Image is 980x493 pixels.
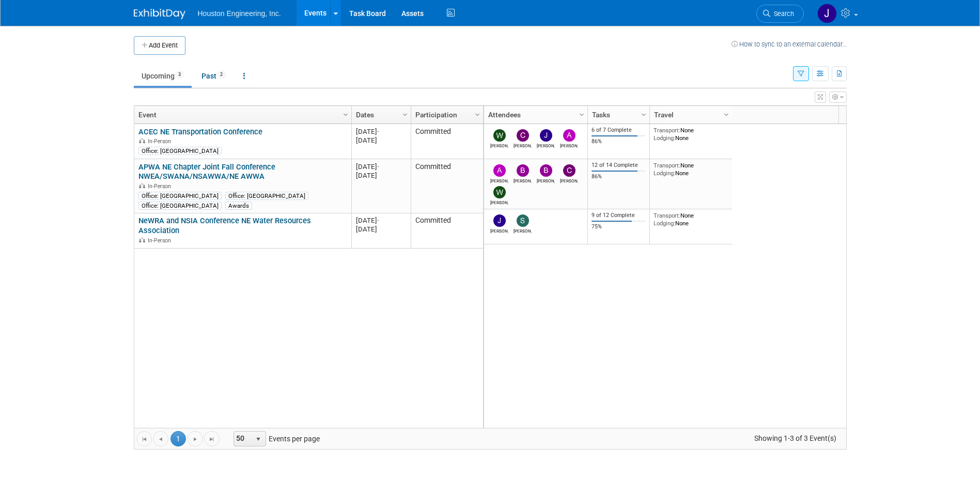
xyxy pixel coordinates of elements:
span: 50 [234,432,252,446]
img: Alan Kemmet [493,164,506,177]
a: Upcoming3 [134,66,192,86]
a: Attendees [488,106,581,124]
div: Office: [GEOGRAPHIC_DATA] [138,192,222,200]
img: Chris Furman [563,164,575,177]
span: - [377,128,379,135]
div: Jacob Garder [537,142,555,148]
div: Office: [GEOGRAPHIC_DATA] [138,147,222,155]
span: Column Settings [473,111,481,119]
a: Go to the last page [204,431,220,446]
div: 9 of 12 Complete [592,212,645,219]
div: [DATE] [356,127,406,136]
a: Travel [654,106,725,124]
a: Go to the previous page [153,431,168,446]
span: Lodging: [654,170,675,177]
span: Column Settings [722,111,730,119]
span: Go to the last page [208,435,216,443]
div: None None [654,162,728,177]
a: Tasks [592,106,643,124]
img: Adam Walker [563,129,575,142]
span: Showing 1-3 of 3 Event(s) [744,431,846,445]
span: Lodging: [654,220,675,227]
a: Column Settings [576,106,587,121]
div: Alan Kemmet [490,177,508,183]
div: Whitaker Thomas [490,142,508,148]
span: In-Person [148,183,174,190]
a: How to sync to an external calendar... [732,40,847,48]
div: Chris Furman [560,177,578,183]
span: Go to the first page [140,435,148,443]
div: [DATE] [356,216,406,225]
span: Column Settings [640,111,648,119]
a: Dates [356,106,404,124]
td: Committed [411,124,483,159]
div: Adam Walker [560,142,578,148]
div: None None [654,212,728,227]
a: Go to the first page [136,431,152,446]
img: ExhibitDay [134,9,185,19]
div: 6 of 7 Complete [592,127,645,134]
span: Column Settings [341,111,350,119]
div: 75% [592,223,645,230]
span: Transport: [654,127,680,134]
span: select [254,435,262,443]
a: Column Settings [340,106,351,121]
span: Go to the previous page [157,435,165,443]
div: Office: [GEOGRAPHIC_DATA] [225,192,308,200]
a: Past2 [194,66,234,86]
a: NeWRA and NSIA Conference NE Water Resources Association [138,216,311,235]
div: 86% [592,138,645,145]
a: Column Settings [399,106,411,121]
div: Shawn Shonerd [514,227,532,234]
span: Search [770,10,794,18]
img: Jacob Garder [540,129,552,142]
span: - [377,163,379,171]
a: Column Settings [638,106,649,121]
a: Event [138,106,345,124]
div: 12 of 14 Complete [592,162,645,169]
div: Jacob Garder [490,227,508,234]
div: [DATE] [356,136,406,145]
span: Houston Engineering, Inc. [198,9,281,18]
span: Column Settings [578,111,586,119]
div: Whitaker Thomas [490,198,508,205]
div: None None [654,127,728,142]
a: APWA NE Chapter Joint Fall Conference NWEA/SWANA/NSAWWA/NE AWWA [138,162,275,181]
img: Shawn Shonerd [517,214,529,227]
img: In-Person Event [139,138,145,143]
img: Whitaker Thomas [493,129,506,142]
div: Connor Kelley [514,142,532,148]
img: Connor Kelley [517,129,529,142]
img: Whitaker Thomas [493,186,506,198]
div: Awards [225,202,252,210]
span: Column Settings [401,111,409,119]
div: Office: [GEOGRAPHIC_DATA] [138,202,222,210]
img: Bret Zimmerman [517,164,529,177]
span: In-Person [148,237,174,244]
span: - [377,217,379,224]
td: Committed [411,159,483,213]
div: [DATE] [356,171,406,180]
div: [DATE] [356,225,406,234]
a: Participation [415,106,476,124]
a: ACEC NE Transportation Conference [138,127,262,136]
span: 1 [170,431,186,446]
span: Transport: [654,162,680,169]
img: In-Person Event [139,183,145,188]
div: Bob Gregalunas [537,177,555,183]
span: Events per page [220,431,330,446]
button: Add Event [134,36,185,55]
div: 86% [592,173,645,180]
a: Column Settings [721,106,732,121]
img: Jacob Garder [493,214,506,227]
img: Jessica Lambrecht [817,4,837,23]
span: Transport: [654,212,680,219]
img: In-Person Event [139,237,145,242]
span: In-Person [148,138,174,145]
a: Search [756,5,804,23]
div: [DATE] [356,162,406,171]
span: 2 [217,71,226,79]
a: Column Settings [472,106,483,121]
span: Lodging: [654,134,675,142]
a: Go to the next page [188,431,203,446]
